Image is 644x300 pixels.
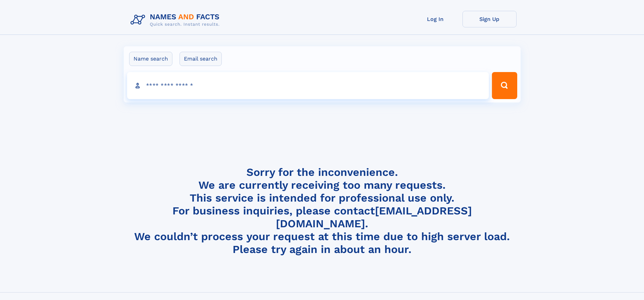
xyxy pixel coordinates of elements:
[128,11,225,29] img: Logo Names and Facts
[492,72,517,99] button: Search Button
[129,52,172,66] label: Name search
[180,52,222,66] label: Email search
[127,72,489,99] input: search input
[462,11,517,27] a: Sign Up
[276,204,472,230] a: [EMAIL_ADDRESS][DOMAIN_NAME]
[128,166,517,256] h4: Sorry for the inconvenience. We are currently receiving too many requests. This service is intend...
[408,11,462,27] a: Log In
